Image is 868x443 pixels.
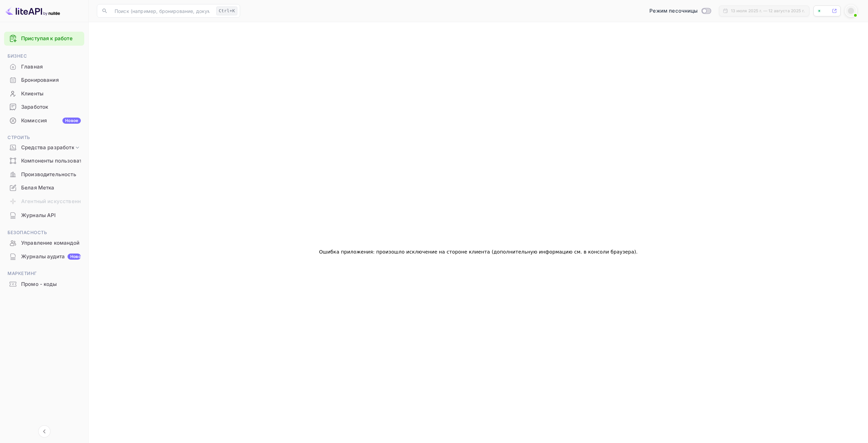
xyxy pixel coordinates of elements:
[21,63,43,71] ya-tr-span: Главная
[8,271,37,276] ya-tr-span: Маркетинг
[731,8,805,13] ya-tr-span: 13 июля 2025 г. — 12 августа 2025 г.
[21,253,65,261] ya-tr-span: Журналы аудита
[21,239,79,247] ya-tr-span: Управление командой
[65,118,78,123] ya-tr-span: Новое
[5,5,60,16] img: Логотип LiteAPI
[70,254,83,259] ya-tr-span: Новое
[21,103,48,111] ya-tr-span: Заработок
[4,154,84,168] div: Компоненты пользовательского интерфейса
[8,135,30,140] ya-tr-span: Строить
[4,32,84,46] div: Приступая к работе
[21,90,43,98] ya-tr-span: Клиенты
[4,250,84,263] div: Журналы аудитаНовое
[21,184,55,192] ya-tr-span: Белая Метка
[4,142,84,154] div: Средства разработки
[4,74,84,87] div: Бронирования
[4,87,84,100] a: Клиенты
[4,168,84,181] div: Производительность
[4,114,84,127] div: КомиссияНовое
[21,76,59,84] ya-tr-span: Бронирования
[111,4,214,18] input: Поиск (например, бронирование, документация)
[4,278,84,291] div: Промо - коды
[21,117,47,125] ya-tr-span: Комиссия
[4,87,84,101] div: Клиенты
[4,101,84,114] div: Заработок
[8,230,47,235] ya-tr-span: Безопасность
[4,60,84,74] div: Главная
[4,114,84,127] a: КомиссияНовое
[647,7,713,15] div: Переключиться в производственный режим
[21,35,81,43] a: Приступая к работе
[4,236,84,250] div: Управление командой
[4,236,84,249] a: Управление командой
[21,212,56,219] ya-tr-span: Журналы API
[21,35,73,42] ya-tr-span: Приступая к работе
[4,154,84,167] a: Компоненты пользовательского интерфейса
[4,74,84,86] a: Бронирования
[8,53,27,59] ya-tr-span: Бизнес
[4,181,84,194] a: Белая Метка
[4,209,84,221] a: Журналы API
[4,168,84,181] a: Производительность
[649,7,697,14] ya-tr-span: Режим песочницы
[4,250,84,263] a: Журналы аудитаНовое
[636,249,638,255] ya-tr-span: .
[4,181,84,195] div: Белая Метка
[4,101,84,113] a: Заработок
[21,280,57,288] ya-tr-span: Промо - коды
[21,144,77,152] ya-tr-span: Средства разработки
[38,425,50,438] button: Свернуть навигацию
[4,60,84,73] a: Главная
[319,249,636,255] ya-tr-span: Ошибка приложения: произошло исключение на стороне клиента (дополнительную информацию см. в консо...
[21,171,76,179] ya-tr-span: Производительность
[219,8,235,13] ya-tr-span: Ctrl+K
[21,157,138,165] ya-tr-span: Компоненты пользовательского интерфейса
[4,278,84,290] a: Промо - коды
